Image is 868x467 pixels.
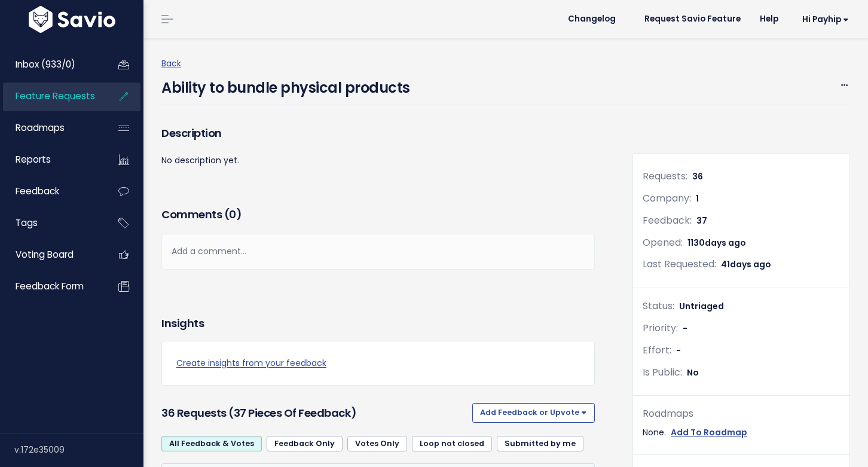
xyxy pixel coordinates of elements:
a: Request Savio Feature [635,10,750,28]
div: None. [643,425,840,440]
span: - [676,344,681,356]
a: Feature Requests [3,83,99,110]
a: All Feedback & Votes [161,436,262,451]
span: Voting Board [16,248,74,261]
span: Priority: [643,321,678,335]
button: Add Feedback or Upvote [472,403,595,422]
div: v.172e35009 [14,434,143,465]
span: days ago [730,258,771,270]
a: Tags [3,209,99,237]
span: 1130 [687,237,746,249]
div: Roadmaps [643,405,840,423]
span: Requests: [643,169,687,183]
h3: Description [161,125,595,142]
span: 37 [696,215,707,227]
span: Company: [643,191,691,205]
a: Submitted by me [497,436,583,451]
a: Feedback form [3,273,99,300]
h4: Ability to bundle physical products [161,71,410,99]
span: Reports [16,153,51,166]
span: Inbox (933/0) [16,58,75,71]
span: Feedback [16,185,59,197]
a: Reports [3,146,99,173]
img: logo-white.9d6f32f41409.svg [26,6,118,33]
a: Voting Board [3,241,99,268]
span: Changelog [568,15,616,23]
div: Add a comment... [161,234,595,269]
span: - [683,322,687,334]
span: Tags [16,216,38,229]
span: Feature Requests [16,90,95,102]
span: Feedback: [643,213,692,227]
span: Opened: [643,236,683,249]
span: 41 [721,258,771,270]
span: Status: [643,299,674,313]
a: Add To Roadmap [671,425,747,440]
a: Votes Only [347,436,407,451]
a: Hi Payhip [788,10,858,29]
a: Help [750,10,788,28]
a: Roadmaps [3,114,99,142]
a: Feedback Only [267,436,343,451]
span: 0 [229,207,236,222]
a: Back [161,57,181,69]
span: No [687,367,699,379]
span: 36 [692,170,703,182]
h3: Insights [161,315,204,332]
span: 1 [696,193,699,204]
a: Inbox (933/0) [3,51,99,78]
a: Loop not closed [412,436,492,451]
span: Is Public: [643,365,682,379]
span: Roadmaps [16,121,65,134]
a: Create insights from your feedback [176,356,580,371]
span: Effort: [643,343,671,357]
span: Untriaged [679,300,724,312]
span: Last Requested: [643,257,716,271]
h3: 36 Requests (37 pieces of Feedback) [161,405,467,422]
p: No description yet. [161,153,595,168]
span: Hi Payhip [802,15,849,24]
a: Feedback [3,178,99,205]
span: Feedback form [16,280,84,292]
h3: Comments ( ) [161,206,595,223]
span: days ago [705,237,746,249]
